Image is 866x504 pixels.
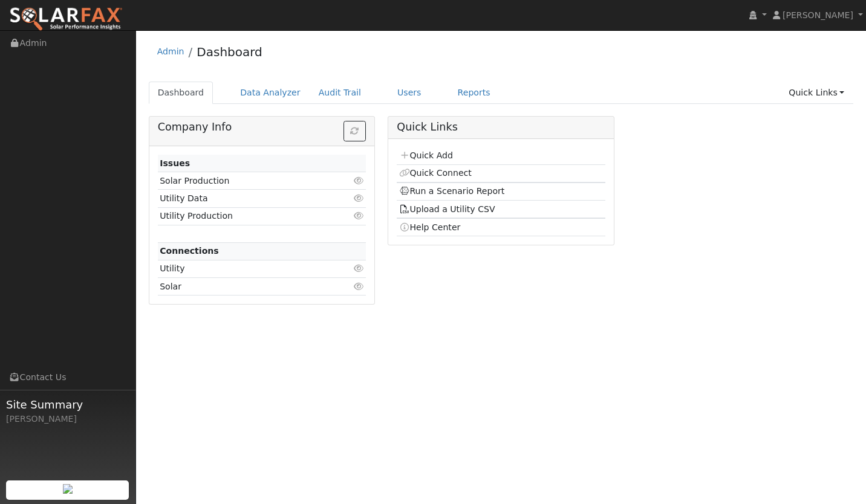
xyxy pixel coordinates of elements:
i: Click to view [353,282,364,291]
h5: Quick Links [397,121,605,134]
i: Click to view [353,212,364,220]
strong: Connections [160,246,219,256]
a: Data Analyzer [231,82,310,104]
img: SolarFax [9,7,123,32]
a: Users [388,82,431,104]
td: Utility Data [158,190,333,207]
a: Run a Scenario Report [399,186,505,196]
td: Solar Production [158,172,333,190]
a: Upload a Utility CSV [399,204,495,214]
span: Site Summary [6,396,129,413]
a: Quick Connect [399,168,472,178]
a: Admin [157,47,184,56]
td: Utility [158,260,333,277]
img: retrieve [63,484,73,494]
td: Utility Production [158,207,333,225]
h5: Company Info [158,121,366,134]
strong: Issues [160,158,190,168]
i: Click to view [353,176,364,185]
div: [PERSON_NAME] [6,413,129,425]
a: Help Center [399,222,461,232]
i: Click to view [353,194,364,202]
a: Reports [449,82,500,104]
span: [PERSON_NAME] [783,10,853,20]
td: Solar [158,278,333,296]
i: Click to view [353,264,364,273]
a: Quick Links [780,82,853,104]
a: Audit Trail [310,82,370,104]
a: Dashboard [149,82,213,104]
a: Quick Add [399,150,453,160]
a: Dashboard [197,45,262,59]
